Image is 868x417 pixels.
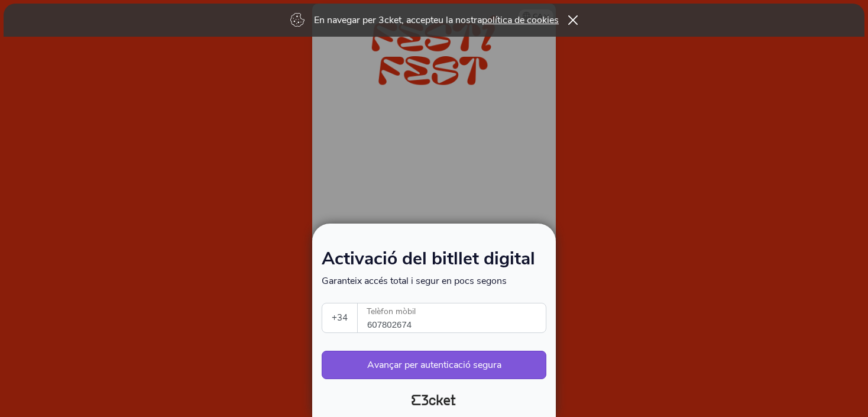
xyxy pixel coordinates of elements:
h1: Activació del bitllet digital [322,251,546,274]
p: Garanteix accés total i segur en pocs segons [322,274,546,287]
button: Avançar per autenticació segura [322,351,546,379]
a: política de cookies [482,14,559,27]
label: Telèfon mòbil [358,303,547,320]
p: En navegar per 3cket, accepteu la nostra [314,14,559,27]
input: Telèfon mòbil [367,303,546,332]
